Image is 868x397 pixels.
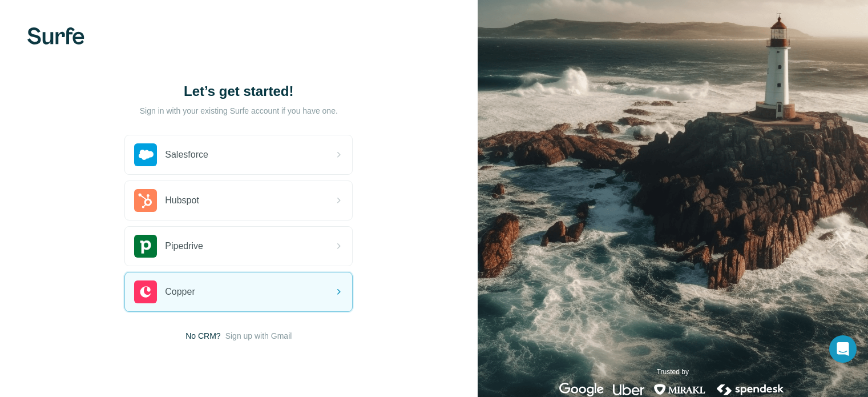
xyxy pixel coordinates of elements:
span: Pipedrive [165,239,203,253]
img: google's logo [559,383,604,396]
h1: Let’s get started! [124,82,353,101]
p: Trusted by [657,367,689,377]
img: mirakl's logo [653,383,706,396]
img: uber's logo [613,383,644,396]
img: spendesk's logo [715,383,786,396]
img: pipedrive's logo [134,235,157,258]
div: Open Intercom Messenger [829,335,857,363]
span: Salesforce [165,148,208,162]
img: Surfe's logo [27,27,84,45]
span: No CRM? [185,330,220,342]
span: Copper [165,285,195,299]
button: Sign up with Gmail [225,330,292,342]
img: copper's logo [134,280,157,303]
span: Hubspot [165,194,199,207]
img: salesforce's logo [134,143,157,166]
p: Sign in with your existing Surfe account if you have one. [140,105,338,117]
img: hubspot's logo [134,189,157,212]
